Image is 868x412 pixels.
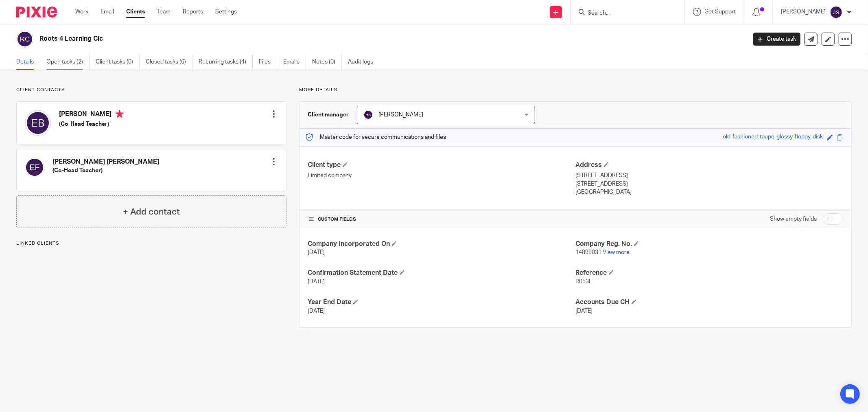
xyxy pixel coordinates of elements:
span: R053L [575,279,592,285]
h4: Address [575,161,843,169]
p: Client contacts [16,87,286,93]
img: svg%3E [25,110,51,136]
p: [PERSON_NAME] [781,8,826,16]
img: Pixie [16,7,57,18]
span: [DATE] [308,308,325,314]
p: [STREET_ADDRESS] [575,180,843,188]
p: Linked clients [16,240,286,247]
a: Client tasks (0) [96,54,140,70]
a: Create task [753,33,800,46]
span: Get Support [704,9,736,15]
a: Clients [126,8,145,16]
h3: Client manager [308,111,349,119]
p: Master code for secure communications and files [306,133,446,141]
h4: Reference [575,269,843,277]
h4: Accounts Due CH [575,298,843,307]
a: Notes (0) [312,54,342,70]
a: Reports [183,8,203,16]
a: Audit logs [348,54,379,70]
p: Limited company [308,171,575,180]
h2: Roots 4 Learning Cic [39,35,601,43]
img: svg%3E [25,158,44,177]
img: svg%3E [363,110,373,120]
span: [DATE] [308,279,325,285]
a: Open tasks (2) [46,54,90,70]
p: [STREET_ADDRESS] [575,171,843,180]
h4: Year End Date [308,298,575,307]
h4: Company Incorporated On [308,240,575,248]
a: Files [259,54,277,70]
a: Settings [215,8,237,16]
h4: [PERSON_NAME] [59,110,124,120]
a: Details [16,54,40,70]
div: old-fashioned-taupe-glossy-floppy-disk [723,133,823,142]
h4: [PERSON_NAME] [PERSON_NAME] [52,158,159,166]
a: Closed tasks (6) [146,54,192,70]
span: [DATE] [308,250,325,255]
h4: Confirmation Statement Date [308,269,575,277]
h5: (Co-Head Teacher) [59,120,124,128]
span: [DATE] [575,308,593,314]
h5: (Co-Head Teacher) [52,167,159,175]
h4: Company Reg. No. [575,240,843,248]
p: More details [299,87,852,93]
p: [GEOGRAPHIC_DATA] [575,188,843,196]
h4: Client type [308,161,575,169]
a: Email [101,8,114,16]
a: Emails [283,54,306,70]
i: Primary [116,110,124,118]
h4: CUSTOM FIELDS [308,216,575,223]
a: Recurring tasks (4) [199,54,253,70]
img: svg%3E [16,31,33,48]
span: 14899031 [575,250,601,255]
img: svg%3E [830,6,843,19]
a: Work [75,8,88,16]
label: Show empty fields [770,215,817,223]
a: View more [603,250,630,255]
a: Team [157,8,171,16]
span: [PERSON_NAME] [378,112,423,118]
input: Search [587,10,660,17]
h4: + Add contact [123,206,180,218]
